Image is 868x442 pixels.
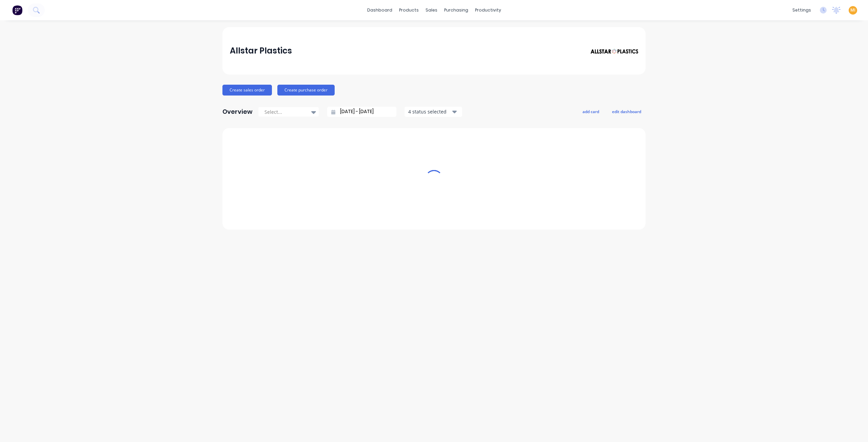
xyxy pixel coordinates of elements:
[405,107,462,117] button: 4 status selected
[441,5,472,15] div: purchasing
[230,44,292,58] div: Allstar Plastics
[578,107,604,116] button: add card
[472,5,505,15] div: productivity
[608,107,646,116] button: edit dashboard
[408,108,451,115] div: 4 status selected
[422,5,441,15] div: sales
[591,49,638,54] img: Allstar Plastics
[789,5,814,15] div: settings
[222,105,253,119] div: Overview
[222,85,272,96] button: Create sales order
[850,7,855,13] span: MI
[277,85,335,96] button: Create purchase order
[396,5,422,15] div: products
[364,5,396,15] a: dashboard
[12,5,22,15] img: Factory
